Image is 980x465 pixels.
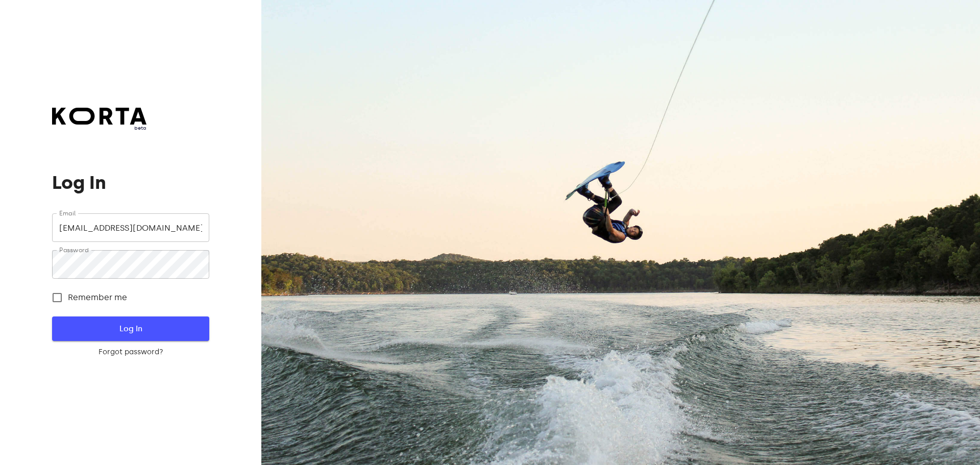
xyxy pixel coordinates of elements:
span: Remember me [68,291,127,304]
a: Forgot password? [52,347,209,357]
button: Log In [52,316,209,341]
span: Log In [68,322,192,335]
img: Korta [52,108,146,125]
a: beta [52,108,146,132]
span: beta [52,125,146,132]
h1: Log In [52,173,209,193]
